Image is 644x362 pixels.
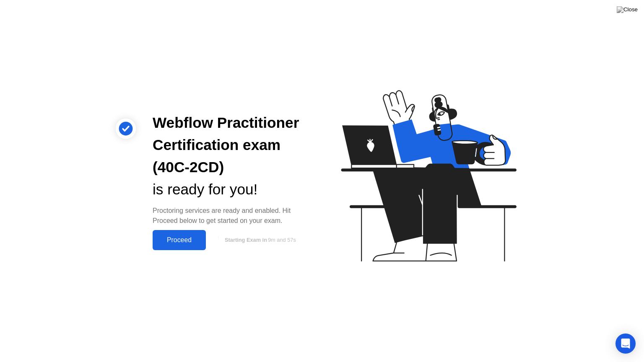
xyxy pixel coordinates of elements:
div: Webflow Practitioner Certification exam (40C-2CD) [153,112,309,178]
img: Close [617,6,638,13]
div: Open Intercom Messenger [615,334,636,354]
span: 9m and 57s [268,237,296,243]
div: Proceed [155,236,203,244]
button: Starting Exam in9m and 57s [210,232,309,248]
div: is ready for you! [153,178,309,201]
button: Proceed [153,230,206,250]
div: Proctoring services are ready and enabled. Hit Proceed below to get started on your exam. [153,206,309,226]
